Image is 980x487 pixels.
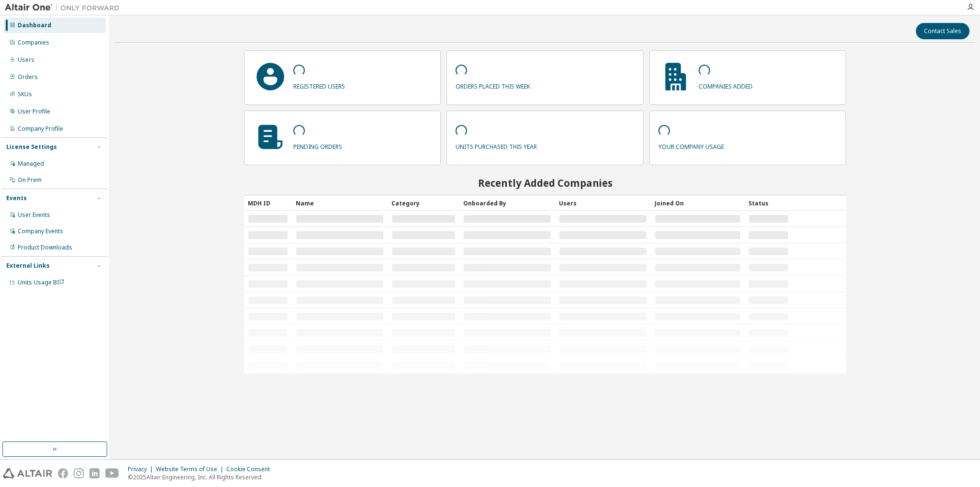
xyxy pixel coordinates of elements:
img: facebook.svg [58,468,68,478]
div: Website Terms of Use [156,465,226,473]
div: Company Events [18,227,63,235]
div: Company Profile [18,125,63,133]
p: your company usage [658,140,724,151]
div: License Settings [6,143,57,151]
div: Users [559,195,647,211]
div: SKUs [18,91,32,98]
img: youtube.svg [105,468,119,478]
div: Joined On [655,195,741,211]
div: Orders [18,73,38,81]
div: Dashboard [18,22,51,29]
p: pending orders [293,140,342,151]
p: registered users [293,79,345,91]
img: altair_logo.svg [3,468,52,478]
p: © 2025 Altair Engineering, Inc. All Rights Reserved. [128,473,276,481]
div: Cookie Consent [226,465,276,473]
div: Users [18,56,34,64]
p: units purchased this year [456,140,537,151]
p: orders placed this week [456,79,530,91]
span: Units Usage BI [18,278,65,286]
p: companies added [699,79,753,91]
div: External Links [6,262,50,270]
div: Events [6,194,27,202]
button: Contact Sales [916,23,969,39]
div: User Events [18,211,50,219]
div: Privacy [128,465,156,473]
div: Onboarded By [463,195,551,211]
div: Name [296,195,384,211]
img: instagram.svg [74,468,84,478]
div: Managed [18,160,44,168]
div: MDH ID [248,195,288,211]
h2: Recently Added Companies [244,177,846,189]
img: Altair One [5,3,124,12]
div: Category [391,195,456,211]
div: Product Downloads [18,244,72,251]
div: On Prem [18,176,42,184]
div: Companies [18,39,49,46]
div: Status [748,195,789,211]
img: linkedin.svg [89,468,100,478]
div: User Profile [18,108,50,115]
